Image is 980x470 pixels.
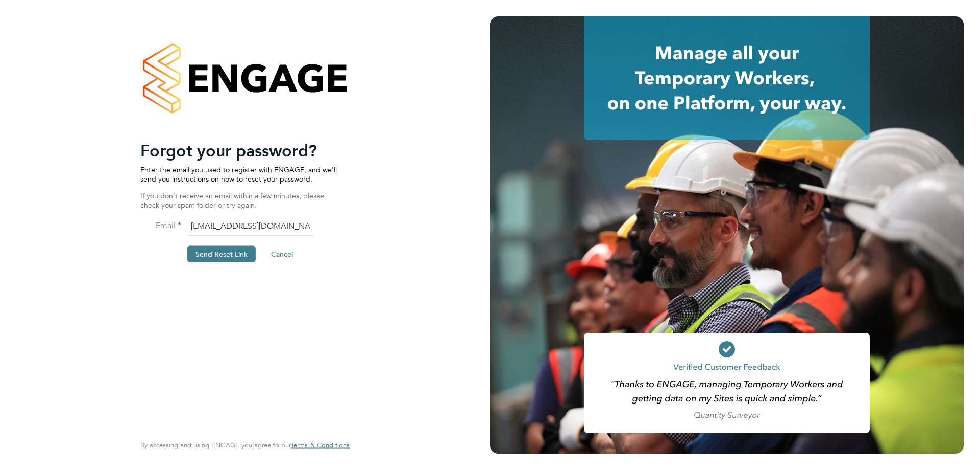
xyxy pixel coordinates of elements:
[140,191,339,209] p: If you don't receive an email within a few minutes, please check your spam folder or try again.
[187,217,313,236] input: Enter your work email...
[140,165,339,183] p: Enter the email you used to register with ENGAGE, and we'll send you instructions on how to reset...
[263,246,301,262] button: Cancel
[291,441,350,450] a: Terms & Conditions
[140,220,181,231] label: Email
[187,246,256,262] button: Send Reset Link
[140,441,350,450] span: By accessing and using ENGAGE you agree to our
[140,140,339,161] h2: Forgot your password?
